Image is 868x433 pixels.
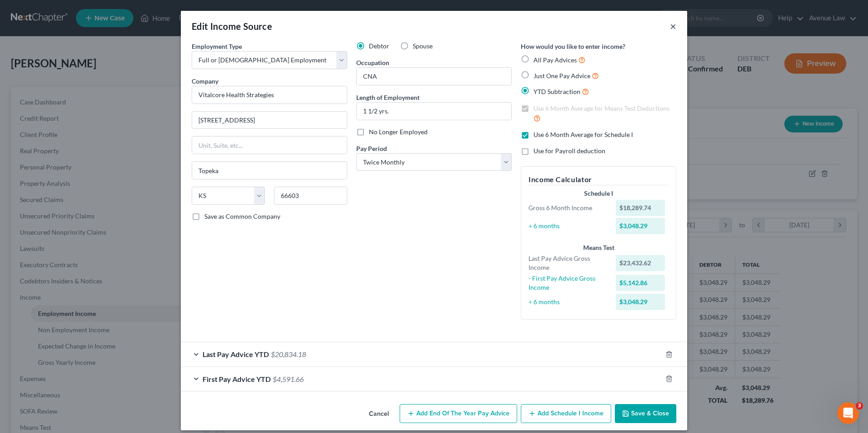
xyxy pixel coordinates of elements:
button: Add Schedule I Income [521,404,611,423]
label: Length of Employment [356,93,420,102]
button: × [670,21,676,32]
div: $5,142.86 [616,275,665,291]
iframe: Intercom live chat [837,402,859,424]
label: How would you like to enter income? [521,42,625,51]
span: Save as Common Company [204,212,280,220]
div: ÷ 6 months [524,297,611,306]
span: $4,591.66 [273,375,304,383]
input: Enter zip... [274,187,347,205]
button: Save & Close [615,404,676,423]
input: ex: 2 years [357,103,511,120]
div: - First Pay Advice Gross Income [524,274,611,292]
div: $23,432.62 [616,255,665,271]
input: -- [357,68,511,85]
span: Just One Pay Advice [533,72,590,80]
input: Search company by name... [192,86,347,104]
div: $3,048.29 [616,218,665,234]
span: Pay Period [356,145,387,152]
h5: Income Calculator [528,174,669,185]
span: No Longer Employed [369,128,428,136]
span: YTD Subtraction [533,88,580,95]
div: Edit Income Source [192,20,272,33]
span: $20,834.18 [271,350,306,358]
input: Unit, Suite, etc... [192,136,347,154]
label: Occupation [356,58,389,67]
button: Cancel [362,405,396,423]
div: Gross 6 Month Income [524,203,611,212]
span: 3 [856,402,863,409]
span: Use 6 Month Average for Schedule I [533,131,633,138]
div: Last Pay Advice Gross Income [524,254,611,272]
div: ÷ 6 months [524,221,611,231]
input: Enter city... [192,162,347,179]
span: Use for Payroll deduction [533,147,605,155]
span: Employment Type [192,42,242,50]
span: Spouse [413,42,433,50]
span: All Pay Advices [533,56,577,64]
div: Means Test [528,243,669,252]
span: Company [192,77,218,85]
div: $18,289.74 [616,200,665,216]
span: Use 6 Month Average for Means Test Deductions [533,104,670,112]
button: Add End of the Year Pay Advice [400,404,517,423]
span: Debtor [369,42,389,50]
div: Schedule I [528,189,669,198]
div: $3,048.29 [616,294,665,310]
input: Enter address... [192,112,347,129]
span: First Pay Advice YTD [203,375,271,383]
span: Last Pay Advice YTD [203,350,269,358]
